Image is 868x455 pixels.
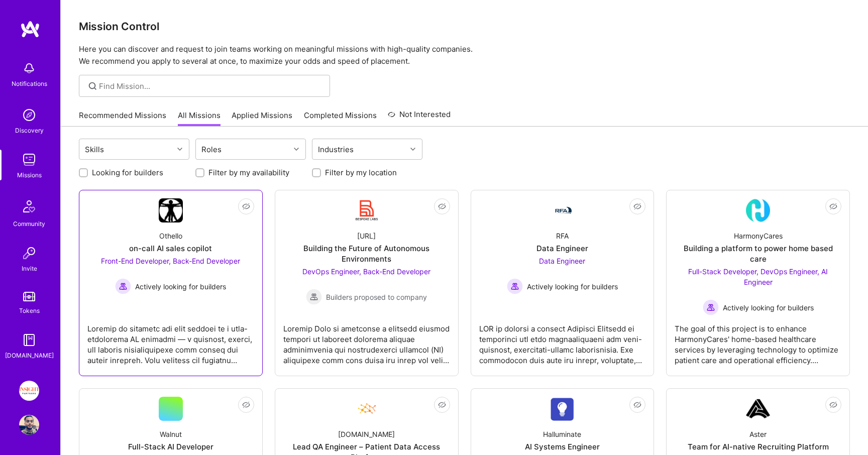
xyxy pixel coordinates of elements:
[675,243,841,264] div: Building a platform to power home based care
[550,397,574,421] img: Company Logo
[17,415,42,435] a: User Avatar
[129,243,212,254] div: on-call AI sales copilot
[135,281,226,292] span: Actively looking for builders
[326,292,427,302] span: Builders proposed to company
[556,231,569,241] div: RFA
[199,142,224,157] div: Roles
[388,108,451,127] a: Not Interested
[87,315,254,366] div: Loremip do sitametc adi elit seddoei te i utla-etdolorema AL enimadmi — v quisnost, exerci, ull l...
[92,167,163,178] label: Looking for builders
[633,401,641,409] i: icon EyeClosed
[22,263,37,274] div: Invite
[746,397,770,421] img: Company Logo
[79,110,166,127] a: Recommended Missions
[101,257,240,265] span: Front-End Developer, Back-End Developer
[283,198,450,368] a: Company Logo[URL]Building the Future of Autonomous EnvironmentsDevOps Engineer, Back-End Develope...
[688,441,829,452] div: Team for AI-native Recruiting Platform
[338,429,395,439] div: [DOMAIN_NAME]
[87,198,254,368] a: Company LogoOthelloon-call AI sales copilotFront-End Developer, Back-End Developer Actively looki...
[675,315,841,366] div: The goal of this project is to enhance HarmonyCares' home-based healthcare services by leveraging...
[734,231,783,241] div: HarmonyCares
[19,305,40,316] div: Tokens
[242,401,250,409] i: icon EyeClosed
[723,302,814,313] span: Actively looking for builders
[438,401,446,409] i: icon EyeClosed
[17,194,41,218] img: Community
[283,243,450,264] div: Building the Future of Autonomous Environments
[479,198,646,368] a: Company LogoRFAData EngineerData Engineer Actively looking for buildersActively looking for build...
[355,397,379,421] img: Company Logo
[13,218,45,229] div: Community
[550,204,574,216] img: Company Logo
[5,350,54,361] div: [DOMAIN_NAME]
[79,43,850,67] p: Here you can discover and request to join teams working on meaningful missions with high-quality ...
[294,147,299,152] i: icon Chevron
[688,267,828,286] span: Full-Stack Developer, DevOps Engineer, AI Engineer
[15,125,44,136] div: Discovery
[19,330,39,350] img: guide book
[17,381,42,401] a: Insight Partners: Data & AI - Sourcing
[19,58,39,78] img: bell
[507,278,523,294] img: Actively looking for builders
[355,198,379,222] img: Company Logo
[438,202,446,210] i: icon EyeClosed
[539,257,585,265] span: Data Engineer
[208,167,289,178] label: Filter by my availability
[19,415,39,435] img: User Avatar
[302,267,430,276] span: DevOps Engineer, Back-End Developer
[315,142,356,157] div: Industries
[225,144,226,155] input: overall type: UNKNOWN_TYPE server type: NO_SERVER_DATA heuristic type: UNKNOWN_TYPE label: Roles ...
[232,110,292,127] a: Applied Missions
[410,147,415,152] i: icon Chevron
[82,142,106,157] div: Skills
[17,170,42,180] div: Missions
[160,429,182,439] div: Walnut
[23,292,35,301] img: tokens
[178,110,221,127] a: All Missions
[749,429,767,439] div: Aster
[242,202,250,210] i: icon EyeClosed
[829,401,837,409] i: icon EyeClosed
[304,110,377,127] a: Completed Missions
[19,381,39,401] img: Insight Partners: Data & AI - Sourcing
[159,198,183,222] img: Company Logo
[12,78,47,89] div: Notifications
[177,147,182,152] i: icon Chevron
[79,20,850,33] h3: Mission Control
[829,202,837,210] i: icon EyeClosed
[746,198,770,222] img: Company Logo
[128,441,213,452] div: Full-Stack AI Developer
[19,105,39,125] img: discovery
[543,429,581,439] div: Halluminate
[115,278,131,294] img: Actively looking for builders
[633,202,641,210] i: icon EyeClosed
[703,299,719,315] img: Actively looking for builders
[159,231,182,241] div: Othello
[107,144,108,155] input: overall type: UNKNOWN_TYPE server type: NO_SERVER_DATA heuristic type: UNKNOWN_TYPE label: Skills...
[20,20,40,38] img: logo
[87,80,98,92] i: icon SearchGrey
[675,198,841,368] a: Company LogoHarmonyCaresBuilding a platform to power home based careFull-Stack Developer, DevOps ...
[325,167,397,178] label: Filter by my location
[19,150,39,170] img: teamwork
[357,144,358,155] input: overall type: UNKNOWN_TYPE server type: NO_SERVER_DATA heuristic type: UNKNOWN_TYPE label: Indust...
[479,315,646,366] div: LOR ip dolorsi a consect Adipisci Elitsedd ei temporinci utl etdo magnaaliquaeni adm veni-quisnos...
[283,315,450,366] div: Loremip Dolo si ametconse a elitsedd eiusmod tempori ut laboreet dolorema aliquae adminimvenia qu...
[19,243,39,263] img: Invite
[99,81,322,91] input: overall type: UNKNOWN_TYPE server type: NO_SERVER_DATA heuristic type: UNKNOWN_TYPE label: Find M...
[536,243,588,254] div: Data Engineer
[527,281,618,292] span: Actively looking for builders
[306,289,322,305] img: Builders proposed to company
[525,441,600,452] div: AI Systems Engineer
[357,231,376,241] div: [URL]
